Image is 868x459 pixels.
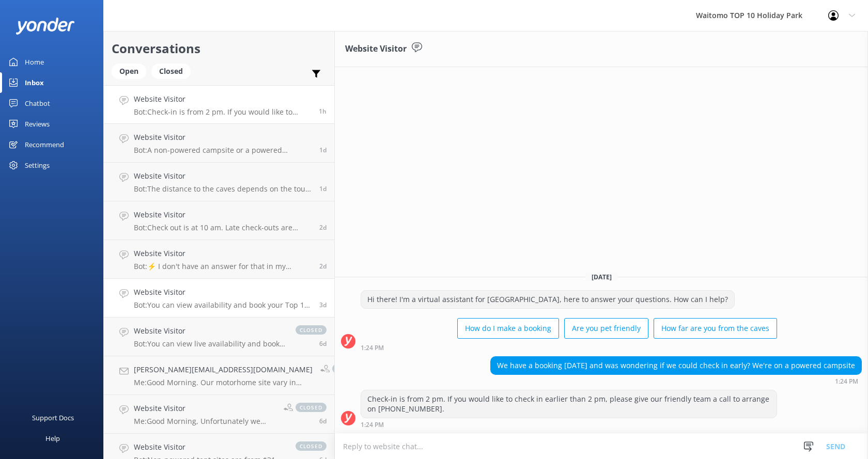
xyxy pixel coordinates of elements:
div: Home [25,52,44,72]
span: closed [296,403,327,412]
span: Sep 07 2025 10:15pm (UTC +12:00) Pacific/Auckland [319,223,327,232]
a: Open [112,65,151,76]
a: Website VisitorBot:A non-powered campsite or a powered motorhome site would be suitable for a Juc... [104,124,334,163]
strong: 1:24 PM [835,378,858,385]
a: Website VisitorBot:Check out is at 10 am. Late check-outs are subject to availability and can onl... [104,201,334,240]
div: Closed [151,64,191,79]
span: Sep 04 2025 01:37pm (UTC +12:00) Pacific/Auckland [319,339,327,348]
h3: Website Visitor [345,42,407,56]
span: closed [332,364,363,373]
a: Website VisitorBot:Check-in is from 2 pm. If you would like to check in earlier than 2 pm, please... [104,85,334,124]
span: closed [296,441,327,451]
div: Check-in is from 2 pm. If you would like to check in earlier than 2 pm, please give our friendly ... [361,390,777,418]
h4: Website Visitor [134,403,276,414]
button: Are you pet friendly [564,318,648,339]
h4: Website Visitor [134,441,285,453]
strong: 1:24 PM [361,345,384,351]
div: Inbox [25,72,44,93]
h4: Website Visitor [134,132,312,143]
div: Sep 10 2025 01:24pm (UTC +12:00) Pacific/Auckland [361,344,777,351]
div: Reviews [25,114,50,134]
a: Closed [151,65,196,76]
span: Sep 10 2025 01:24pm (UTC +12:00) Pacific/Auckland [319,107,327,116]
img: yonder-white-logo.png [16,18,75,35]
h4: Website Visitor [134,248,312,259]
h4: Website Visitor [134,93,311,105]
p: Bot: A non-powered campsite or a powered motorhome site would be suitable for a Jucy camper. You ... [134,146,312,155]
p: Bot: The distance to the caves depends on the tour you’ve booked. If you’re visiting the 45-minut... [134,184,312,194]
button: How far are you from the caves [654,318,777,339]
span: closed [296,325,327,335]
a: Website VisitorBot:The distance to the caves depends on the tour you’ve booked. If you’re visitin... [104,163,334,201]
p: Bot: ⚡ I don't have an answer for that in my knowledge base. Please try and rephrase your questio... [134,262,312,271]
a: Website VisitorBot:You can view live availability and book your stay online at [URL][DOMAIN_NAME]... [104,318,334,356]
div: Open [112,64,146,79]
span: Sep 06 2025 09:23pm (UTC +12:00) Pacific/Auckland [319,300,327,309]
p: Bot: Check out is at 10 am. Late check-outs are subject to availability and can only be confirmed... [134,223,312,232]
p: Bot: Check-in is from 2 pm. If you would like to check in earlier than 2 pm, please give our frie... [134,107,311,117]
button: How do I make a booking [457,318,559,339]
p: Bot: You can view availability and book your Top 10 Holiday stay on our website at [URL][DOMAIN_N... [134,300,312,310]
p: Me: Good Morning, Unfortunately we don't have prices for [DATE] just yet. If you send an email to... [134,417,276,426]
span: Sep 08 2025 08:05pm (UTC +12:00) Pacific/Auckland [319,146,327,154]
div: Support Docs [32,407,74,428]
h4: [PERSON_NAME][EMAIL_ADDRESS][DOMAIN_NAME] [134,364,313,375]
p: Bot: You can view live availability and book your stay online at [URL][DOMAIN_NAME]. [134,339,285,349]
div: Chatbot [25,93,50,114]
h4: Website Visitor [134,287,312,298]
div: We have a booking [DATE] and was wondering if we could check in early? We're on a powered campsite [491,357,861,374]
strong: 1:24 PM [361,422,384,428]
h4: Website Visitor [134,325,285,337]
p: Me: Good Morning. Our motorhome site vary in size, but we do have a few that are for motorhome up... [134,378,313,387]
div: Sep 10 2025 01:24pm (UTC +12:00) Pacific/Auckland [490,377,862,385]
a: [PERSON_NAME][EMAIL_ADDRESS][DOMAIN_NAME]Me:Good Morning. Our motorhome site vary in size, but we... [104,356,334,395]
div: Settings [25,155,50,176]
span: [DATE] [585,273,618,281]
h4: Website Visitor [134,170,312,182]
span: Sep 08 2025 07:58pm (UTC +12:00) Pacific/Auckland [319,184,327,193]
div: Help [45,428,60,449]
a: Website VisitorBot:You can view availability and book your Top 10 Holiday stay on our website at ... [104,279,334,318]
span: Sep 07 2025 10:09pm (UTC +12:00) Pacific/Auckland [319,262,327,271]
a: Website VisitorMe:Good Morning, Unfortunately we don't have prices for [DATE] just yet. If you se... [104,395,334,434]
div: Recommend [25,134,64,155]
a: Website VisitorBot:⚡ I don't have an answer for that in my knowledge base. Please try and rephras... [104,240,334,279]
h4: Website Visitor [134,209,312,220]
span: Sep 04 2025 10:08am (UTC +12:00) Pacific/Auckland [319,417,327,425]
h2: Conversations [112,39,327,58]
div: Hi there! I'm a virtual assistant for [GEOGRAPHIC_DATA], here to answer your questions. How can I... [361,291,734,308]
div: Sep 10 2025 01:24pm (UTC +12:00) Pacific/Auckland [361,421,777,428]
